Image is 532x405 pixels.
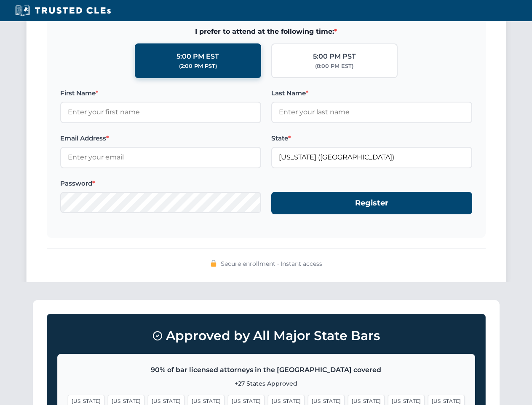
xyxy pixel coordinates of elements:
[60,147,261,168] input: Enter your email
[57,324,475,347] h3: Approved by All Major State Bars
[271,88,472,98] label: Last Name
[313,51,356,62] div: 5:00 PM PST
[68,364,465,375] p: 90% of bar licensed attorneys in the [GEOGRAPHIC_DATA] covered
[271,133,472,143] label: State
[60,26,472,37] span: I prefer to attend at the following time:
[315,62,353,70] div: (8:00 PM EST)
[210,260,217,267] img: 🔒
[60,102,261,123] input: Enter your first name
[271,102,472,123] input: Enter your last name
[179,62,217,70] div: (2:00 PM PST)
[271,147,472,168] input: Florida (FL)
[176,51,219,62] div: 5:00 PM EST
[68,379,465,388] p: +27 States Approved
[221,259,322,268] span: Secure enrollment • Instant access
[60,178,261,189] label: Password
[13,4,113,17] img: Trusted CLEs
[271,192,472,214] button: Register
[60,88,261,98] label: First Name
[60,133,261,143] label: Email Address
